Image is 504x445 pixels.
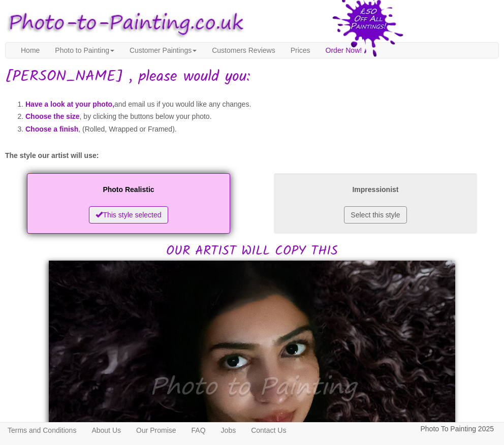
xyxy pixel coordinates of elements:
a: Prices [283,43,318,58]
a: FAQ [184,423,213,438]
h2: OUR ARTIST WILL COPY THIS [5,171,499,258]
button: Select this style [344,206,406,224]
li: and email us if you would like any changes. [25,98,499,111]
p: Impressionist [284,183,467,196]
a: Photo to Painting [47,43,122,58]
a: Order Now! [318,43,370,58]
a: About Us [84,423,129,438]
a: Customers Reviews [204,43,282,58]
li: , (Rolled, Wrapped or Framed). [25,123,499,136]
a: Our Promise [129,423,184,438]
a: Home [13,43,47,58]
p: Photo Realistic [37,183,220,196]
p: Photo To Painting 2025 [420,423,494,435]
li: , by clicking the buttons below your photo. [25,110,499,123]
a: Contact Us [243,423,294,438]
button: This style selected [89,206,168,224]
label: The style our artist will use: [5,150,99,161]
span: Have a look at your photo, [25,100,114,108]
a: Jobs [213,423,244,438]
span: Choose the size [25,112,80,120]
span: Choose a finish [25,125,78,133]
a: Customer Paintings [122,43,204,58]
h1: [PERSON_NAME] , please would you: [5,69,499,85]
